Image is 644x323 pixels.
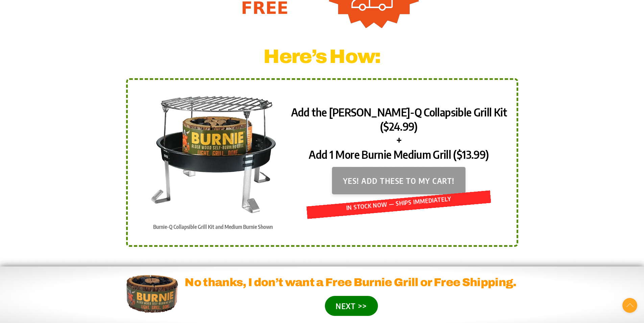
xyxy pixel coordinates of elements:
span: Here’s How: [263,46,380,67]
a: NEXT >> [325,301,378,311]
a: Yes! Add these to my cart! [332,176,466,186]
button: NEXT >> [325,296,378,316]
h4: In Stock Now — Ships Immediately [307,191,491,216]
h2: Add the [PERSON_NAME]-Q Collapsible Grill Kit ($24.99) + Add 1 More Burnie Medium Grill ($13.99) [290,105,508,161]
img: burniegrill.com-medium-200 [126,275,178,313]
div: Burnie-Q Collapsible Grill Kit and Medium Burnie Shown [136,222,290,231]
img: burniegrill.com-burnie-q-collapsible-grill-400 [145,88,281,220]
button: Yes! Add these to my cart! [332,167,466,194]
span: No thanks, I don’t want a Free Burnie Grill or Free Shipping. [185,276,516,288]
